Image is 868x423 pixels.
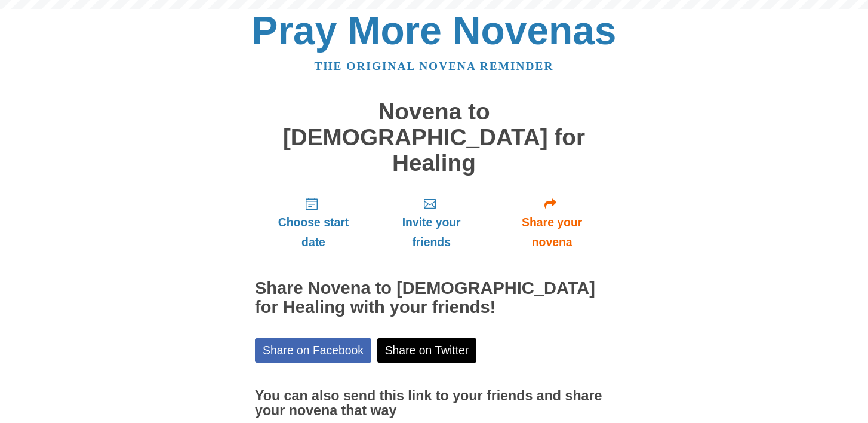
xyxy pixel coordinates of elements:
[255,99,613,176] h1: Novena to [DEMOGRAPHIC_DATA] for Healing
[503,213,601,252] span: Share your novena
[255,338,371,363] a: Share on Facebook
[255,388,613,419] h3: You can also send this link to your friends and share your novena that way
[255,279,613,317] h2: Share Novena to [DEMOGRAPHIC_DATA] for Healing with your friends!
[255,188,372,259] a: Choose start date
[491,188,613,259] a: Share your novena
[377,338,477,363] a: Share on Twitter
[315,60,554,72] a: The original novena reminder
[267,213,360,252] span: Choose start date
[384,213,479,252] span: Invite your friends
[372,188,491,259] a: Invite your friends
[252,8,617,53] a: Pray More Novenas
